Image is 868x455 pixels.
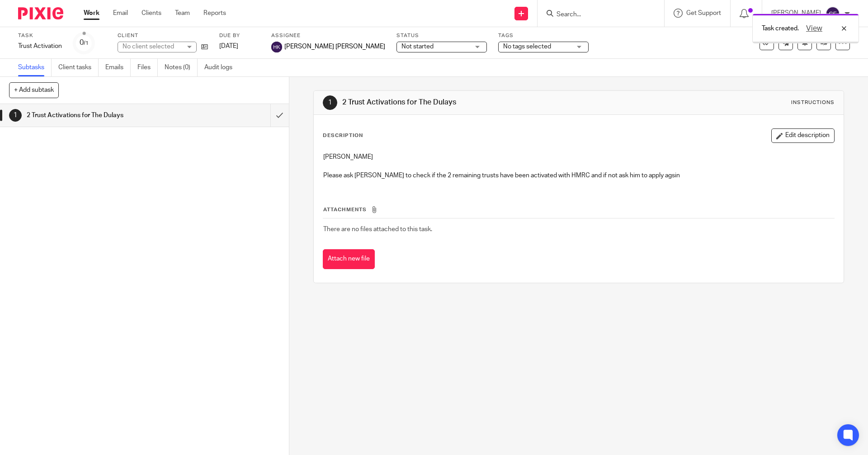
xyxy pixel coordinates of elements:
span: No tags selected [503,43,551,50]
span: There are no files attached to this task. [323,226,432,232]
a: Emails [105,59,131,76]
small: /1 [84,41,89,46]
span: Attachments [323,207,367,212]
span: [PERSON_NAME] [PERSON_NAME] [284,42,385,51]
label: Assignee [271,32,385,39]
p: Description [323,132,363,139]
p: [PERSON_NAME] [323,152,834,161]
div: 1 [9,109,22,122]
a: Notes (0) [165,59,198,76]
span: [DATE] [219,43,238,49]
button: + Add subtask [9,82,59,98]
button: View [803,23,825,34]
a: Audit logs [204,59,239,76]
div: No client selected [123,42,181,51]
a: Email [113,9,128,18]
a: Subtasks [18,59,52,76]
div: 1 [323,95,337,110]
a: Clients [142,9,161,18]
div: 0 [80,38,89,48]
a: Team [175,9,190,18]
a: Reports [203,9,226,18]
a: Client tasks [58,59,99,76]
img: svg%3E [826,6,840,21]
img: svg%3E [271,42,282,52]
div: Instructions [791,99,835,106]
button: Attach new file [323,249,375,270]
img: Pixie [18,7,63,19]
button: Edit description [771,128,835,143]
label: Due by [219,32,260,39]
label: Task [18,32,62,39]
div: Trust Activation [18,42,62,51]
p: Please ask [PERSON_NAME] to check if the 2 remaining trusts have been activated with HMRC and if ... [323,171,834,180]
p: Task created. [762,24,799,33]
a: Files [137,59,158,76]
h1: 2 Trust Activations for The Dulays [27,109,183,122]
span: Not started [401,43,434,50]
h1: 2 Trust Activations for The Dulays [342,98,598,107]
a: Work [84,9,99,18]
label: Status [396,32,487,39]
label: Client [118,32,208,39]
